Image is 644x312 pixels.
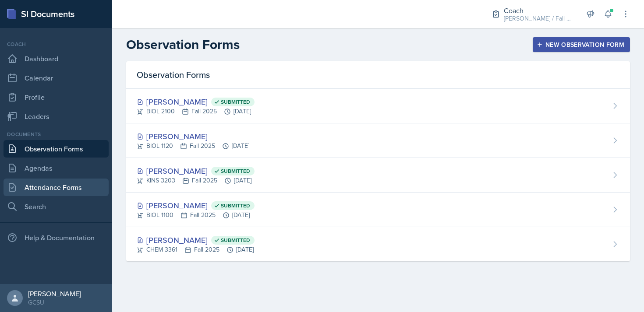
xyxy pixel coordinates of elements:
a: [PERSON_NAME] Submitted KINS 3203Fall 2025[DATE] [126,158,630,193]
a: Profile [4,88,109,106]
div: Observation Forms [126,61,630,89]
a: Calendar [4,69,109,87]
div: Documents [4,130,109,138]
a: [PERSON_NAME] Submitted BIOL 2100Fall 2025[DATE] [126,89,630,123]
div: BIOL 1100 Fall 2025 [DATE] [137,210,255,220]
div: CHEM 3361 Fall 2025 [DATE] [137,245,255,254]
a: [PERSON_NAME] BIOL 1120Fall 2025[DATE] [126,123,630,158]
a: Dashboard [4,50,109,67]
div: Help & Documentation [4,229,109,246]
div: GCSU [28,298,81,307]
div: [PERSON_NAME] [137,130,249,142]
h2: Observation Forms [126,37,240,53]
div: [PERSON_NAME] [137,200,255,211]
span: Submitted [221,237,250,244]
a: Search [4,198,109,215]
a: [PERSON_NAME] Submitted BIOL 1100Fall 2025[DATE] [126,193,630,227]
a: Leaders [4,108,109,125]
div: [PERSON_NAME] [137,165,255,177]
a: Attendance Forms [4,179,109,196]
div: [PERSON_NAME] [137,96,255,108]
a: Observation Forms [4,140,109,158]
span: Submitted [221,168,250,175]
span: Submitted [221,202,250,209]
a: [PERSON_NAME] Submitted CHEM 3361Fall 2025[DATE] [126,227,630,261]
div: [PERSON_NAME] [137,234,255,246]
div: New Observation Form [538,41,624,48]
div: [PERSON_NAME] [28,289,81,298]
button: New Observation Form [533,37,630,52]
div: BIOL 1120 Fall 2025 [DATE] [137,141,249,151]
div: BIOL 2100 Fall 2025 [DATE] [137,107,255,116]
div: Coach [504,5,574,16]
div: [PERSON_NAME] / Fall 2025 [504,14,574,23]
div: Coach [4,40,109,48]
a: Agendas [4,159,109,177]
span: Submitted [221,98,250,105]
div: KINS 3203 Fall 2025 [DATE] [137,176,255,185]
